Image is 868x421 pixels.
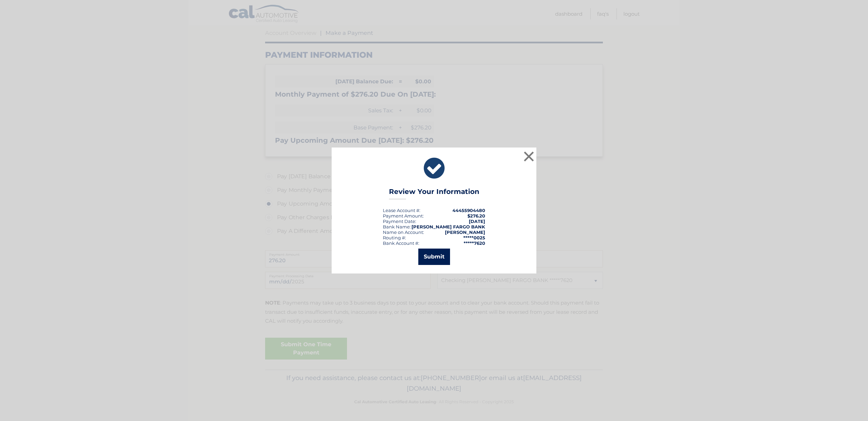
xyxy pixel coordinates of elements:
span: Payment Date [383,219,415,224]
div: Bank Account #: [383,240,419,246]
div: Routing #: [383,235,406,240]
strong: [PERSON_NAME] FARGO BANK [411,224,485,229]
button: × [522,150,536,163]
div: Lease Account #: [383,208,420,213]
span: [DATE] [469,219,485,224]
strong: [PERSON_NAME] [445,229,485,235]
button: Submit [418,249,450,265]
strong: 44455904480 [452,208,485,213]
span: $276.20 [467,213,485,219]
div: : [383,219,416,224]
div: Bank Name: [383,224,411,229]
h3: Review Your Information [389,187,479,199]
div: Payment Amount: [383,213,424,219]
div: Name on Account: [383,229,424,235]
